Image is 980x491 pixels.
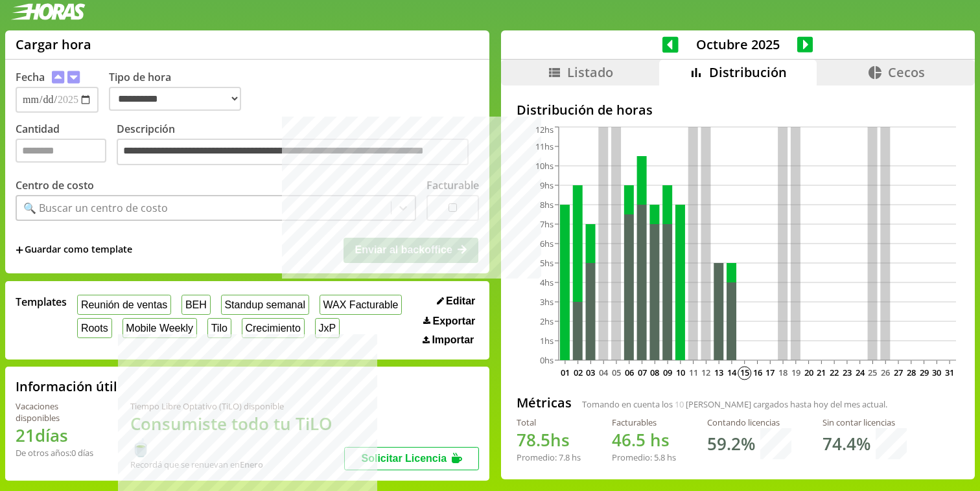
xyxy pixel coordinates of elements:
tspan: 1hs [540,335,554,347]
div: Total [517,417,581,428]
span: Editar [446,295,475,307]
text: 28 [907,367,916,378]
span: 46.5 [612,428,646,451]
button: JxP [315,318,340,338]
text: 14 [727,367,737,378]
span: Importar [432,334,474,346]
tspan: 0hs [540,354,554,366]
div: Recordá que se renuevan en [130,459,344,470]
button: Editar [433,295,480,308]
h1: hs [612,428,676,451]
text: 06 [625,367,634,378]
h1: 74.4 % [822,432,870,455]
button: Exportar [419,315,479,328]
text: 08 [650,367,659,378]
text: 03 [586,367,595,378]
text: 21 [817,367,826,378]
text: 19 [791,367,800,378]
tspan: 7hs [540,218,554,230]
span: 5.8 [654,451,665,463]
text: 02 [574,367,583,378]
span: +Guardar como template [16,243,132,257]
label: Centro de costo [16,178,94,192]
text: 12 [701,367,710,378]
tspan: 12hs [535,124,554,135]
text: 24 [856,367,865,378]
text: 22 [830,367,839,378]
text: 18 [778,367,787,378]
text: 09 [663,367,672,378]
tspan: 10hs [535,160,554,172]
button: Reunión de ventas [77,295,171,315]
h1: hs [517,428,581,451]
h1: Consumiste todo tu TiLO 🍵 [130,412,344,459]
span: 10 [675,398,684,410]
div: 🔍 Buscar un centro de costo [23,201,168,215]
text: 23 [843,367,852,378]
div: Promedio: hs [517,451,581,463]
text: 26 [881,367,890,378]
text: 31 [945,367,954,378]
button: Roots [77,318,111,338]
div: Tiempo Libre Optativo (TiLO) disponible [130,400,344,412]
text: 01 [561,367,570,378]
div: Sin contar licencias [822,417,907,428]
text: 05 [612,367,621,378]
span: + [16,243,23,257]
text: 04 [599,367,609,378]
h2: Métricas [517,394,572,411]
text: 30 [932,367,941,378]
div: Contando licencias [707,417,791,428]
text: 17 [765,367,775,378]
button: Tilo [207,318,231,338]
button: Standup semanal [221,295,309,315]
tspan: 5hs [540,257,554,269]
label: Cantidad [16,122,117,169]
h1: 59.2 % [707,432,755,455]
div: Vacaciones disponibles [16,400,99,424]
div: De otros años: 0 días [16,447,99,459]
tspan: 3hs [540,296,554,308]
tspan: 6hs [540,238,554,249]
img: logotipo [10,3,86,20]
button: Mobile Weekly [122,318,197,338]
button: WAX Facturable [320,295,402,315]
h1: Cargar hora [16,36,91,53]
select: Tipo de hora [109,87,241,111]
label: Fecha [16,70,45,84]
text: 27 [894,367,903,378]
span: Templates [16,295,67,309]
text: 13 [714,367,723,378]
button: Solicitar Licencia [344,447,479,470]
tspan: 11hs [535,141,554,152]
span: Exportar [433,315,476,327]
text: 10 [676,367,685,378]
h1: 21 días [16,424,99,447]
tspan: 2hs [540,315,554,327]
tspan: 8hs [540,199,554,211]
text: 15 [740,367,749,378]
h2: Distribución de horas [517,101,959,119]
tspan: 4hs [540,277,554,288]
span: 7.8 [559,451,570,463]
textarea: Descripción [117,139,469,166]
span: Listado [567,63,613,81]
span: Cecos [888,63,925,81]
text: 16 [752,367,762,378]
span: Distribución [709,63,787,81]
div: Promedio: hs [612,451,676,463]
text: 11 [689,367,698,378]
span: Octubre 2025 [679,36,797,53]
text: 07 [637,367,646,378]
text: 25 [868,367,877,378]
button: Crecimiento [242,318,305,338]
b: Enero [240,459,263,470]
span: Solicitar Licencia [361,453,447,464]
label: Facturable [426,178,479,192]
text: 20 [804,367,813,378]
label: Tipo de hora [109,70,251,113]
label: Descripción [117,122,479,169]
tspan: 9hs [540,179,554,191]
span: 78.5 [517,428,550,451]
span: Tomando en cuenta los [PERSON_NAME] cargados hasta hoy del mes actual. [582,398,887,410]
